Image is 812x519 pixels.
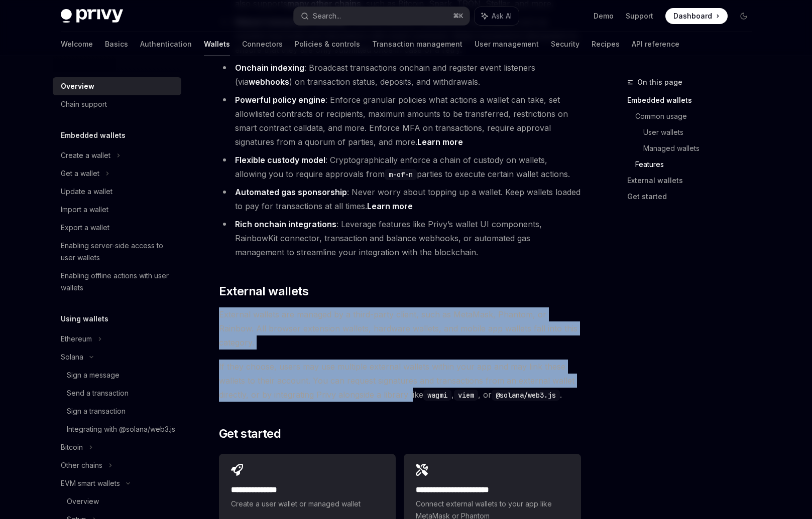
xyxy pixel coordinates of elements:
[53,183,181,201] a: Update a wallet
[140,32,192,56] a: Authentication
[632,32,679,56] a: API reference
[53,77,181,95] a: Overview
[249,77,289,87] a: webhooks
[61,351,83,363] div: Solana
[219,307,581,350] span: External wallets are managed by a third-party client, such as MetaMask, Phantom, or Rainbow. All ...
[61,98,107,110] div: Chain support
[242,32,283,56] a: Connectors
[626,11,653,21] a: Support
[67,405,126,417] div: Sign a transaction
[385,169,417,180] code: m-of-n
[475,7,519,25] button: Ask AI
[627,92,760,108] a: Embedded wallets
[635,108,760,124] a: Common usage
[61,240,175,264] div: Enabling server-side access to user wallets
[53,267,181,297] a: Enabling offline actions with user wallets
[67,387,129,399] div: Send a transaction
[53,237,181,267] a: Enabling server-side access to user wallets
[219,61,581,89] li: : Broadcast transactions onchain and register event listeners (via ) on transaction status, depos...
[235,63,304,73] strong: Onchain indexing
[67,495,99,507] div: Overview
[367,201,413,212] a: Learn more
[219,153,581,181] li: : Cryptographically enforce a chain of custody on wallets, allowing you to require approvals from...
[53,219,181,237] a: Export a wallet
[67,423,175,435] div: Integrating with @solana/web3.js
[417,137,463,147] a: Learn more
[492,390,560,401] code: @solana/web3.js
[627,172,760,189] a: External wallets
[492,11,512,21] span: Ask AI
[61,80,94,92] div: Overview
[61,149,110,161] div: Create a wallet
[204,32,230,56] a: Wallets
[635,156,760,172] a: Features
[643,124,760,140] a: User wallets
[235,155,325,165] strong: Flexible custody model
[453,12,463,20] span: ⌘ K
[592,32,620,56] a: Recipes
[61,186,112,198] div: Update a wallet
[219,360,581,402] span: If they choose, users may use multiple external wallets within your app and may link these wallet...
[53,95,181,113] a: Chain support
[219,283,308,299] span: External wallets
[736,8,752,24] button: Toggle dark mode
[423,390,451,401] code: wagmi
[673,11,712,21] span: Dashboard
[313,10,341,22] div: Search...
[53,366,181,384] a: Sign a message
[61,9,123,23] img: dark logo
[61,459,102,471] div: Other chains
[665,8,728,24] a: Dashboard
[53,402,181,420] a: Sign a transaction
[219,185,581,213] li: : Never worry about topping up a wallet. Keep wallets loaded to pay for transactions at all times.
[219,93,581,149] li: : Enforce granular policies what actions a wallet can take, set allowlisted contracts or recipien...
[235,187,347,197] strong: Automated gas sponsorship
[294,7,470,25] button: Search...⌘K
[61,441,83,453] div: Bitcoin
[61,313,108,325] h5: Using wallets
[61,270,175,294] div: Enabling offline actions with user wallets
[53,201,181,219] a: Import a wallet
[219,217,581,259] li: : Leverage features like Privy’s wallet UI components, RainbowKit connector, transaction and bala...
[61,129,126,141] h5: Embedded wallets
[627,189,760,205] a: Get started
[61,204,108,216] div: Import a wallet
[637,76,682,88] span: On this page
[67,369,120,381] div: Sign a message
[219,426,281,442] span: Get started
[295,32,360,56] a: Policies & controls
[61,477,120,489] div: EVM smart wallets
[53,384,181,402] a: Send a transaction
[235,219,336,229] strong: Rich onchain integrations
[61,222,109,234] div: Export a wallet
[231,498,384,510] span: Create a user wallet or managed wallet
[53,420,181,438] a: Integrating with @solana/web3.js
[61,333,92,345] div: Ethereum
[475,32,539,56] a: User management
[643,140,760,156] a: Managed wallets
[594,11,614,21] a: Demo
[61,32,93,56] a: Welcome
[53,492,181,510] a: Overview
[551,32,579,56] a: Security
[235,95,325,105] strong: Powerful policy engine
[372,32,462,56] a: Transaction management
[61,167,99,180] div: Get a wallet
[105,32,128,56] a: Basics
[454,390,478,401] code: viem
